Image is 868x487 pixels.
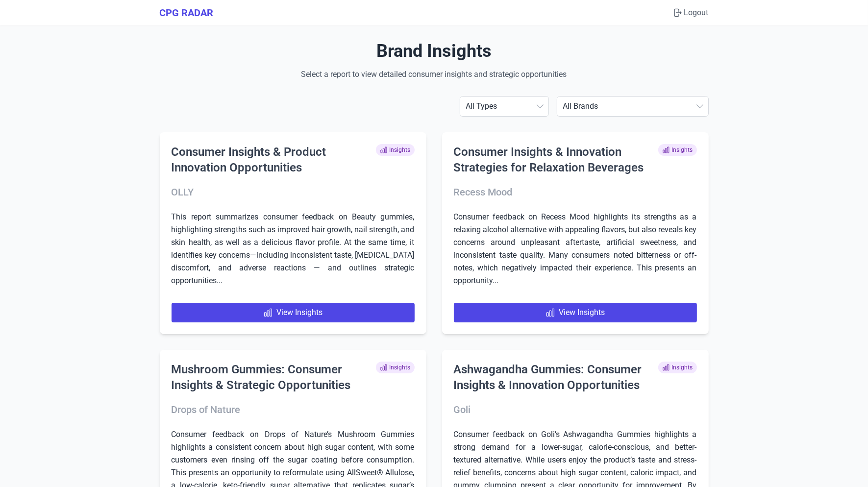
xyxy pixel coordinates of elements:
span: Insights [658,362,697,373]
a: View Insights [454,303,697,322]
span: Insights [376,362,415,373]
p: Select a report to view detailed consumer insights and strategic opportunities [270,69,599,80]
h3: OLLY [172,185,415,199]
h2: Consumer Insights & Product Innovation Opportunities [172,144,376,175]
a: CPG RADAR [160,6,214,20]
span: Insights [376,144,415,156]
p: Consumer feedback on Recess Mood highlights its strengths as a relaxing alcohol alternative with ... [454,211,697,287]
h2: Mushroom Gummies: Consumer Insights & Strategic Opportunities [172,362,376,393]
a: View Insights [172,303,415,322]
p: This report summarizes consumer feedback on Beauty gummies, highlighting strengths such as improv... [172,211,415,287]
h3: Recess Mood [454,185,697,199]
h3: Goli [454,403,697,416]
h2: Consumer Insights & Innovation Strategies for Relaxation Beverages [454,144,658,175]
h1: Brand Insights [160,41,709,61]
h2: Ashwagandha Gummies: Consumer Insights & Innovation Opportunities [454,362,658,393]
span: Insights [658,144,697,156]
button: Logout [672,7,709,19]
h3: Drops of Nature [172,403,415,416]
